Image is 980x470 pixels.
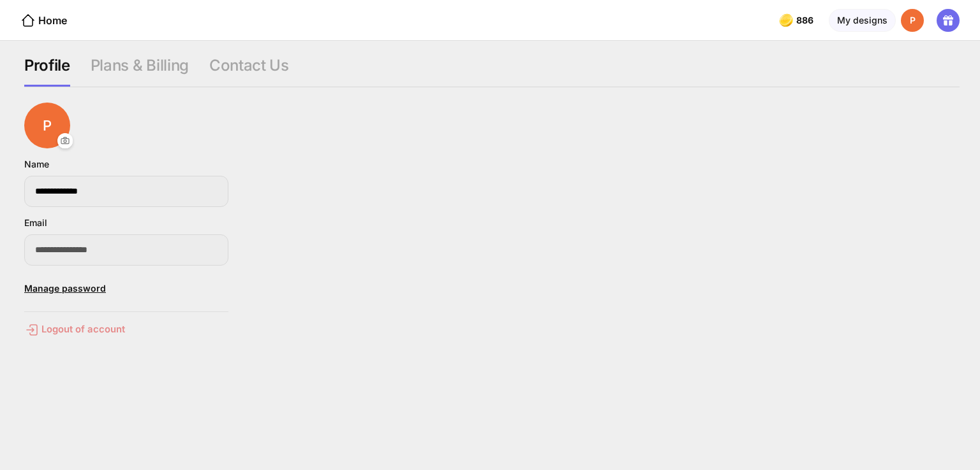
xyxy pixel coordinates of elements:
[901,9,924,32] div: P
[20,13,67,28] div: Home
[91,56,189,87] div: Plans & Billing
[209,56,289,87] div: Contact Us
[829,9,896,32] div: My designs
[24,103,70,148] div: P
[24,322,228,338] div: Logout of account
[24,56,70,87] div: Profile
[24,276,228,301] div: Manage password
[796,15,816,25] span: 886
[24,217,47,228] div: Email
[24,159,49,169] div: Name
